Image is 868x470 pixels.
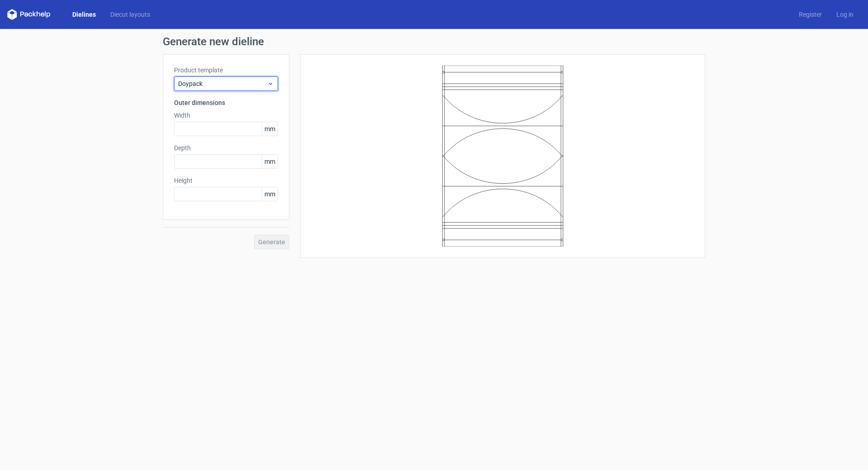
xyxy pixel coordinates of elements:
span: Doypack [178,79,267,88]
span: mm [262,187,278,201]
a: Diecut layouts [103,10,157,19]
label: Depth [174,143,278,152]
label: Product template [174,66,278,75]
a: Dielines [65,10,103,19]
h1: Generate new dieline [163,36,705,47]
span: mm [262,155,278,168]
label: Width [174,111,278,120]
label: Height [174,176,278,185]
a: Register [792,10,829,19]
h3: Outer dimensions [174,98,278,107]
a: Log in [829,10,861,19]
span: mm [262,122,278,136]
